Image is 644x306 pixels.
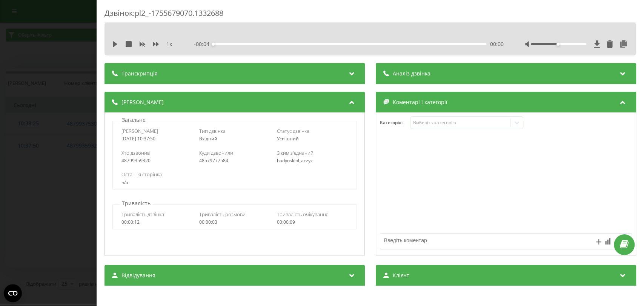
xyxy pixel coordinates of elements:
span: Тривалість розмови [199,211,246,218]
div: Дзвінок : pl2_-1755679070.1332688 [105,8,636,23]
div: 00:00:12 [121,220,192,225]
span: Аналіз дзвінка [393,70,430,77]
div: 48579777584 [199,158,270,163]
span: Куди дзвонили [199,149,233,156]
span: - 00:04 [194,40,213,48]
div: 48799359320 [121,158,192,163]
h4: Категорія : [380,120,410,125]
span: 00:00 [490,40,504,48]
div: Виберіть категорію [413,120,507,126]
span: Тип дзвінка [199,128,226,134]
p: Загальне [120,116,148,124]
div: 00:00:09 [277,220,348,225]
span: Остання сторінка [121,171,162,178]
span: Тривалість очікування [277,211,329,218]
div: Accessibility label [556,43,559,46]
div: Accessibility label [212,43,215,46]
span: З ким з'єднаний [277,149,314,156]
div: hadynskipl_aczyz [277,158,348,163]
span: Хто дзвонив [121,149,150,156]
div: [DATE] 10:37:50 [121,136,192,141]
span: Відвідування [121,272,155,279]
span: Вхідний [199,135,217,142]
span: Тривалість дзвінка [121,211,164,218]
button: Open CMP widget [4,284,22,302]
span: [PERSON_NAME] [121,98,164,106]
p: Тривалість [120,200,152,207]
span: [PERSON_NAME] [121,128,158,134]
span: 1 x [166,40,172,48]
span: Транскрипція [121,70,158,77]
span: Коментарі і категорії [393,98,447,106]
div: n/a [121,180,348,185]
span: Статус дзвінка [277,128,309,134]
div: 00:00:03 [199,220,270,225]
span: Успішний [277,135,299,142]
span: Клієнт [393,272,409,279]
